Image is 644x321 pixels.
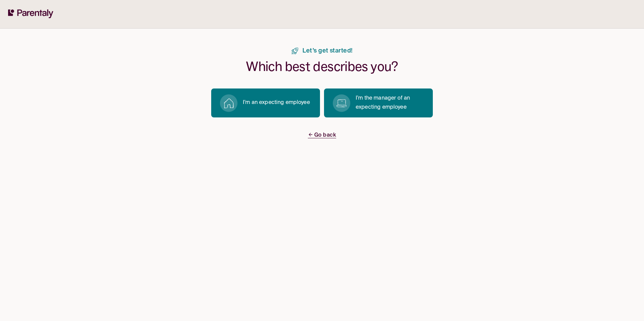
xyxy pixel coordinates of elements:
[324,88,433,117] button: I’m the manager of an expecting employee
[308,133,336,138] span: Go back
[308,131,336,140] a: Go back
[243,98,310,107] p: I’m an expecting employee
[246,59,398,75] h1: Which best describes you?
[356,94,425,112] p: I’m the manager of an expecting employee
[211,88,320,117] button: I’m an expecting employee
[302,47,352,55] span: Let’s get started!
